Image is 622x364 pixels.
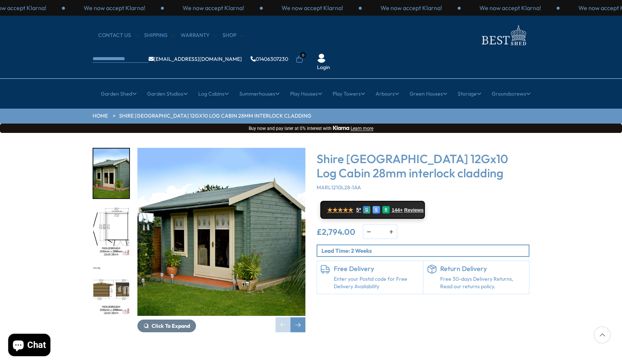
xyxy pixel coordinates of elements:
div: 1 / 3 [164,4,263,12]
a: Play Towers [333,84,365,103]
img: 12x10MarlboroughSTDFLOORPLANMMFT28mmTEMP_dcc92798-60a6-423a-957c-a89463604aa4_200x200.jpg [93,207,129,257]
p: We now accept Klarna! [380,4,442,12]
span: Reviews [404,207,424,213]
div: E [373,206,380,214]
a: Groundscrews [492,84,531,103]
a: Log Cabins [198,84,229,103]
h6: Free Delivery [334,265,419,273]
a: Green Houses [410,84,447,103]
div: 3 / 3 [362,4,461,12]
p: We now accept Klarna! [282,4,343,12]
div: 1 / 16 [93,148,130,199]
div: 3 / 16 [93,265,130,316]
div: 2 / 3 [263,4,362,12]
span: 0 [300,52,306,58]
p: Lead Time: 2 Weeks [321,247,529,255]
a: Garden Studios [147,84,188,103]
button: Click To Expand [137,320,196,332]
a: Summerhouses [239,84,280,103]
p: We now accept Klarna! [479,4,541,12]
inbox-online-store-chat: Shopify online store chat [6,334,53,358]
h3: Shire [GEOGRAPHIC_DATA] 12Gx10 Log Cabin 28mm interlock cladding [317,152,529,180]
ins: £2,794.00 [317,228,355,236]
div: Next slide [290,317,305,332]
a: Login [317,64,330,71]
a: Warranty [181,32,217,39]
img: 12x10MarlboroughSTDELEVATIONSMMFT28mmTEMP_56476c18-d6f5-457f-ac15-447675c32051_200x200.jpg [93,265,129,315]
div: G [363,206,370,214]
a: Arbours [376,84,399,103]
img: Shire Marlborough 12Gx10 Log Cabin 28mm interlock cladding - Best Shed [137,148,305,316]
div: Previous slide [276,317,290,332]
a: Enter your Postal code for Free Delivery Availability [334,276,419,290]
p: We now accept Klarna! [84,4,145,12]
img: Marlborough_7_3123f303-0f06-4683-a69a-de8e16965eae_200x200.jpg [93,149,129,198]
h6: Return Delivery [440,265,526,273]
div: 1 / 16 [137,148,305,332]
a: Shipping [144,32,175,39]
div: 1 / 3 [461,4,560,12]
p: We now accept Klarna! [183,4,244,12]
img: User Icon [317,54,326,63]
a: Garden Shed [101,84,137,103]
div: R [382,206,390,214]
div: 2 / 16 [93,206,130,258]
a: Shire [GEOGRAPHIC_DATA] 12Gx10 Log Cabin 28mm interlock cladding [119,112,311,120]
span: MARL1210L28-1AA [317,184,361,191]
div: 3 / 3 [65,4,164,12]
p: Free 30-days Delivery Returns, Read our returns policy. [440,276,526,290]
a: Shop [223,32,244,39]
a: HOME [93,112,108,120]
a: 01406307230 [251,56,288,62]
img: logo [477,23,529,47]
span: ★★★★★ [327,206,353,214]
span: Click To Expand [152,323,190,329]
a: ★★★★★ 5* G E R 144+ Reviews [320,201,425,219]
a: Storage [458,84,481,103]
a: 0 [296,56,303,63]
a: Play Houses [290,84,322,103]
a: CONTACT US [98,32,139,39]
a: [EMAIL_ADDRESS][DOMAIN_NAME] [149,56,242,62]
span: 144+ [392,207,402,213]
